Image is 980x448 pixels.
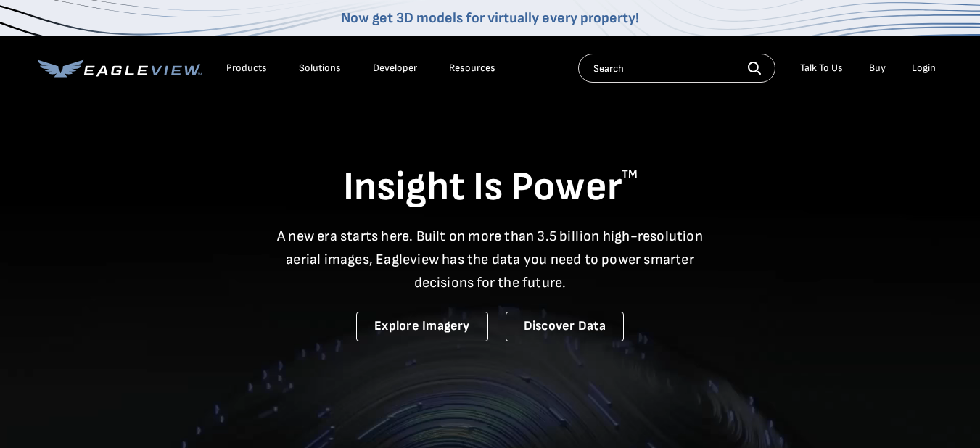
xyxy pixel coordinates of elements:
a: Now get 3D models for virtually every property! [341,9,639,27]
sup: TM [622,167,638,181]
div: Products [226,62,267,75]
h1: Insight Is Power [38,162,943,213]
a: Explore Imagery [356,312,488,341]
a: Developer [373,62,417,75]
p: A new era starts here. Built on more than 3.5 billion high-resolution aerial images, Eagleview ha... [268,225,712,294]
div: Solutions [299,62,341,75]
a: Buy [869,62,886,75]
a: Discover Data [506,312,624,341]
div: Resources [449,62,495,75]
input: Search [578,54,775,83]
div: Login [912,62,936,75]
div: Talk To Us [800,62,843,75]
